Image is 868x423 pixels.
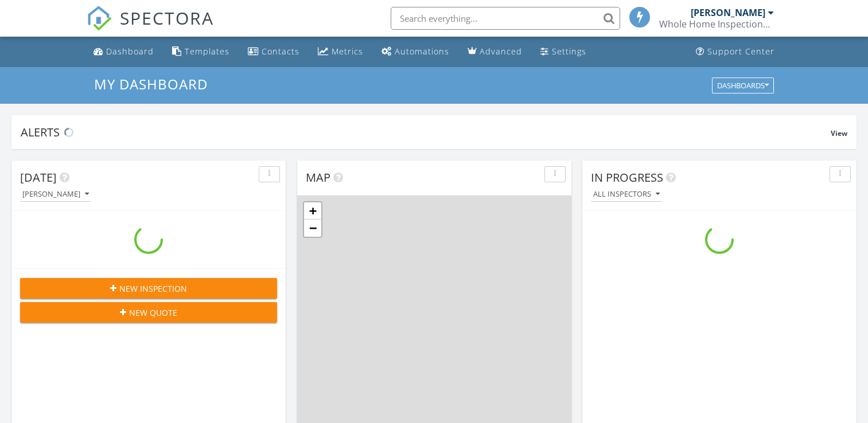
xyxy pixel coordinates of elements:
a: Contacts [243,41,304,62]
span: View [831,128,847,138]
div: [PERSON_NAME] [22,190,89,198]
a: SPECTORA [87,15,214,40]
a: Dashboard [89,41,158,62]
img: The Best Home Inspection Software - Spectora [87,6,112,31]
div: Settings [552,46,586,57]
div: Templates [185,46,229,57]
div: Dashboards [717,81,769,89]
span: Map [306,170,330,185]
a: Templates [168,41,234,62]
div: All Inspectors [593,190,660,198]
div: Support Center [707,46,774,57]
div: Metrics [332,46,363,57]
input: Search everything... [391,7,620,30]
div: [PERSON_NAME] [691,7,765,18]
div: Advanced [480,46,522,57]
a: Settings [536,41,591,62]
div: Dashboard [106,46,154,57]
span: New Inspection [119,283,187,295]
a: Zoom out [304,220,321,237]
span: [DATE] [20,170,57,185]
button: New Inspection [20,278,277,299]
div: Contacts [262,46,299,57]
span: In Progress [591,170,663,185]
a: Zoom in [304,202,321,220]
button: All Inspectors [591,187,662,202]
button: [PERSON_NAME] [20,187,91,202]
a: Support Center [691,41,779,62]
a: Advanced [463,41,527,62]
div: Automations [395,46,449,57]
div: Whole Home Inspections, LLC [659,18,774,30]
a: Metrics [313,41,368,62]
span: SPECTORA [120,6,214,30]
span: My Dashboard [94,75,208,93]
button: Dashboards [712,77,774,93]
button: New Quote [20,302,277,323]
div: Alerts [21,124,831,140]
span: New Quote [129,307,177,319]
a: Automations (Basic) [377,41,454,62]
